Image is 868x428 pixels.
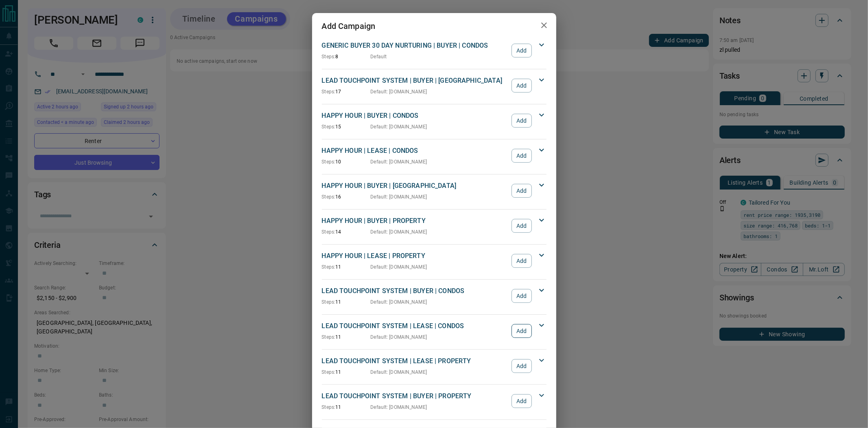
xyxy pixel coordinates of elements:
[512,79,531,93] button: Add
[371,158,427,165] p: Default : [DOMAIN_NAME]
[371,88,427,95] p: Default : [DOMAIN_NAME]
[512,219,531,233] button: Add
[371,228,427,236] p: Default : [DOMAIN_NAME]
[322,74,547,97] div: LEAD TOUCHPOINT SYSTEM | BUYER | [GEOGRAPHIC_DATA]Steps:17Default: [DOMAIN_NAME]Add
[322,368,371,376] p: 11
[371,53,387,60] p: Default
[322,390,547,413] div: LEAD TOUCHPOINT SYSTEM | BUYER | PROPERTYSteps:11Default: [DOMAIN_NAME]Add
[322,144,547,167] div: HAPPY HOUR | LEASE | CONDOSSteps:10Default: [DOMAIN_NAME]Add
[322,355,547,377] div: LEAD TOUCHPOINT SYSTEM | LEASE | PROPERTYSteps:11Default: [DOMAIN_NAME]Add
[371,333,427,341] p: Default : [DOMAIN_NAME]
[371,123,427,130] p: Default : [DOMAIN_NAME]
[322,298,371,306] p: 11
[322,321,508,331] p: LEAD TOUCHPOINT SYSTEM | LEASE | CONDOS
[322,111,508,121] p: HAPPY HOUR | BUYER | CONDOS
[512,114,531,128] button: Add
[512,254,531,268] button: Add
[322,369,336,375] span: Steps:
[371,193,427,201] p: Default : [DOMAIN_NAME]
[322,194,336,200] span: Steps:
[322,249,547,272] div: HAPPY HOUR | LEASE | PROPERTYSteps:11Default: [DOMAIN_NAME]Add
[322,53,371,60] p: 8
[322,124,336,130] span: Steps:
[512,324,531,338] button: Add
[512,44,531,57] button: Add
[371,298,427,306] p: Default : [DOMAIN_NAME]
[512,394,531,408] button: Add
[322,228,371,236] p: 14
[371,263,427,271] p: Default : [DOMAIN_NAME]
[371,368,427,376] p: Default : [DOMAIN_NAME]
[322,159,336,165] span: Steps:
[322,158,371,165] p: 10
[512,184,531,198] button: Add
[512,149,531,163] button: Add
[322,39,547,62] div: GENERIC BUYER 30 DAY NURTURING | BUYER | CONDOSSteps:8DefaultAdd
[322,320,547,342] div: LEAD TOUCHPOINT SYSTEM | LEASE | CONDOSSteps:11Default: [DOMAIN_NAME]Add
[322,109,547,132] div: HAPPY HOUR | BUYER | CONDOSSteps:15Default: [DOMAIN_NAME]Add
[512,359,531,373] button: Add
[322,89,336,95] span: Steps:
[322,193,371,201] p: 16
[322,286,508,296] p: LEAD TOUCHPOINT SYSTEM | BUYER | CONDOS
[512,289,531,303] button: Add
[322,214,547,237] div: HAPPY HOUR | BUYER | PROPERTYSteps:14Default: [DOMAIN_NAME]Add
[322,263,371,271] p: 11
[322,356,508,366] p: LEAD TOUCHPOINT SYSTEM | LEASE | PROPERTY
[322,76,508,86] p: LEAD TOUCHPOINT SYSTEM | BUYER | [GEOGRAPHIC_DATA]
[322,229,336,235] span: Steps:
[322,334,336,340] span: Steps:
[322,404,371,411] p: 11
[322,299,336,305] span: Steps:
[322,404,336,410] span: Steps:
[371,404,427,411] p: Default : [DOMAIN_NAME]
[312,13,385,39] h2: Add Campaign
[322,88,371,95] p: 17
[322,146,508,156] p: HAPPY HOUR | LEASE | CONDOS
[322,216,508,226] p: HAPPY HOUR | BUYER | PROPERTY
[322,391,508,401] p: LEAD TOUCHPOINT SYSTEM | BUYER | PROPERTY
[322,179,547,202] div: HAPPY HOUR | BUYER | [GEOGRAPHIC_DATA]Steps:16Default: [DOMAIN_NAME]Add
[322,123,371,130] p: 15
[322,333,371,341] p: 11
[322,41,508,51] p: GENERIC BUYER 30 DAY NURTURING | BUYER | CONDOS
[322,285,547,307] div: LEAD TOUCHPOINT SYSTEM | BUYER | CONDOSSteps:11Default: [DOMAIN_NAME]Add
[322,251,508,261] p: HAPPY HOUR | LEASE | PROPERTY
[322,54,336,60] span: Steps:
[322,181,508,191] p: HAPPY HOUR | BUYER | [GEOGRAPHIC_DATA]
[322,264,336,270] span: Steps:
